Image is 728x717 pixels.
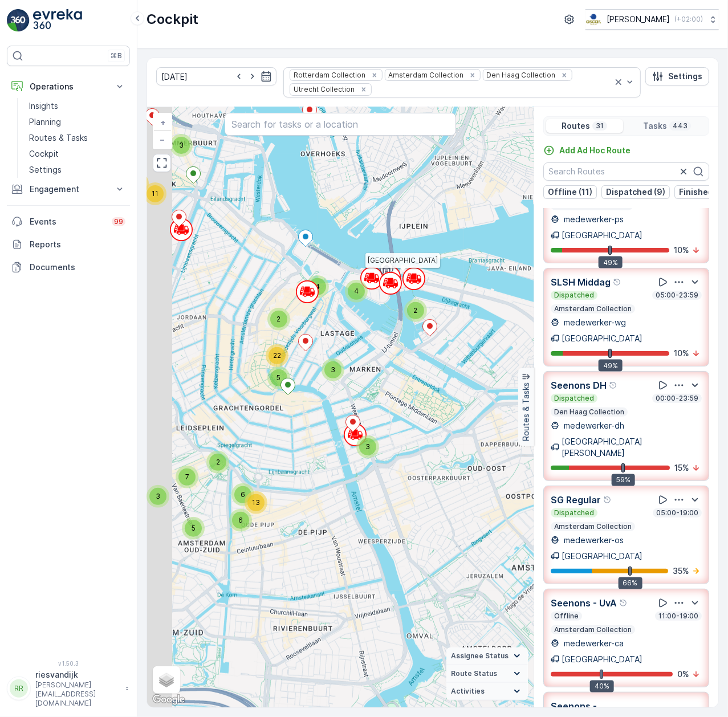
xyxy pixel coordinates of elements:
[645,67,709,85] button: Settings
[601,185,670,199] button: Dispatched (9)
[150,692,188,707] img: Google
[446,665,528,683] summary: Route Status
[290,70,367,80] div: Rotterdam Collection
[446,683,528,700] summary: Activities
[609,381,618,390] div: Help Tooltip Icon
[30,216,105,227] p: Events
[273,351,281,360] span: 22
[673,565,689,577] p: 35 %
[603,495,612,504] div: Help Tooltip Icon
[322,358,344,381] div: 3
[619,598,628,608] div: Help Tooltip Icon
[30,81,107,92] p: Operations
[562,420,624,431] p: medewerker-dh
[553,522,633,531] p: Amsterdam Collection
[674,348,689,359] p: 10 %
[562,638,624,649] p: medewerker-ca
[25,130,130,146] a: Routes & Tasks
[176,466,198,488] div: 7
[238,516,243,524] span: 6
[668,71,702,82] p: Settings
[7,178,130,201] button: Engagement
[562,436,702,459] p: [GEOGRAPHIC_DATA][PERSON_NAME]
[654,394,699,403] p: 00:00-23:59
[553,508,595,518] p: Dispatched
[30,262,125,273] p: Documents
[35,681,120,708] p: [PERSON_NAME][EMAIL_ADDRESS][DOMAIN_NAME]
[553,291,595,300] p: Dispatched
[7,210,130,233] a: Events99
[655,508,699,518] p: 05:00-19:00
[607,14,670,25] p: [PERSON_NAME]
[206,451,229,474] div: 2
[562,120,590,132] p: Routes
[553,625,633,634] p: Amsterdam Collection
[674,245,689,256] p: 10 %
[30,239,125,250] p: Reports
[144,182,166,205] div: 11
[606,186,665,198] p: Dispatched (9)
[451,687,485,696] span: Activities
[599,256,623,268] div: 49%
[156,67,276,85] input: dd/mm/yyyy
[551,596,617,610] p: Seenons - UvA
[25,98,130,114] a: Insights
[185,472,189,481] span: 7
[147,485,169,508] div: 3
[29,132,88,144] p: Routes & Tasks
[231,483,254,506] div: 6
[150,692,188,707] a: Open this area in Google Maps (opens a new window)
[368,71,381,80] div: Remove Rotterdam Collection
[595,121,605,131] p: 31
[35,669,120,681] p: riesvandijk
[156,492,160,500] span: 3
[562,333,642,344] p: [GEOGRAPHIC_DATA]
[345,280,368,303] div: 4
[29,148,59,160] p: Cockpit
[7,75,130,98] button: Operations
[562,551,642,562] p: [GEOGRAPHIC_DATA]
[315,282,320,291] span: 4
[266,344,288,367] div: 22
[10,679,28,698] div: RR
[585,13,602,26] img: basis-logo_rgb2x.png
[152,189,158,198] span: 11
[160,117,165,127] span: +
[674,462,689,474] p: 15 %
[599,359,623,372] div: 49%
[643,120,667,132] p: Tasks
[147,10,198,28] p: Cockpit
[252,498,260,507] span: 13
[618,577,642,589] div: 66%
[179,141,184,149] span: 3
[267,308,290,331] div: 2
[357,85,370,94] div: Remove Utrecht Collection
[553,304,633,313] p: Amsterdam Collection
[562,230,642,241] p: [GEOGRAPHIC_DATA]
[160,135,166,144] span: −
[290,84,356,95] div: Utrecht Collection
[562,317,626,328] p: medewerker-wg
[551,378,607,392] p: Seenons DH
[613,278,622,287] div: Help Tooltip Icon
[33,9,82,32] img: logo_light-DOdMpM7g.png
[7,669,130,708] button: RRriesvandijk[PERSON_NAME][EMAIL_ADDRESS][DOMAIN_NAME]
[446,647,528,665] summary: Assignee Status
[170,134,193,157] div: 3
[451,669,497,678] span: Route Status
[553,394,595,403] p: Dispatched
[29,116,61,128] p: Planning
[225,113,457,136] input: Search for tasks or a location
[356,435,379,458] div: 3
[7,233,130,256] a: Reports
[654,291,699,300] p: 05:00-23:59
[553,612,580,621] p: Offline
[612,474,635,486] div: 59%
[182,517,205,540] div: 5
[590,680,614,692] div: 40%
[551,275,611,289] p: SLSH Middag
[277,373,281,382] span: 5
[679,186,726,198] p: Finished (8)
[7,256,130,279] a: Documents
[385,70,466,80] div: Amsterdam Collection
